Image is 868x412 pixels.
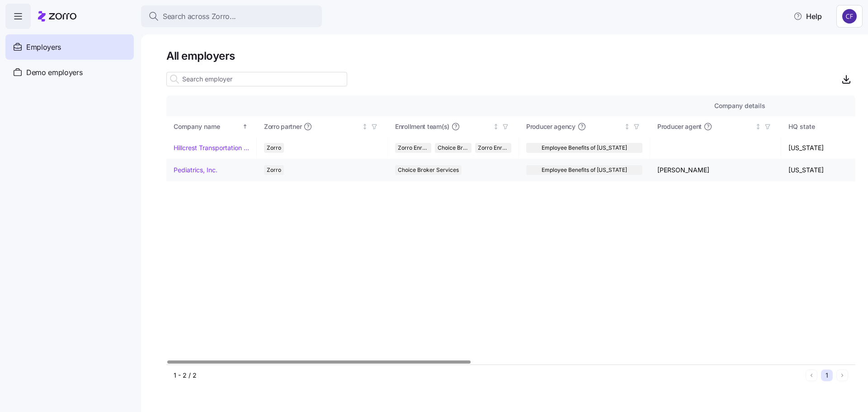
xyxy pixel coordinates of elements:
span: Choice Broker Services [438,143,468,153]
th: Company nameSorted ascending [166,116,257,137]
span: Help [793,11,822,22]
span: Search across Zorro... [163,11,236,22]
th: Enrollment team(s)Not sorted [388,116,519,137]
button: Previous page [806,369,817,381]
span: Enrollment team(s) [395,122,449,131]
div: 1 - 2 / 2 [174,371,802,380]
div: Sorted ascending [242,123,248,130]
button: Next page [836,369,848,381]
span: Zorro Enrollment Experts [478,143,509,153]
span: Employee Benefits of [US_STATE] [542,143,627,153]
td: [PERSON_NAME] [650,159,781,181]
span: Zorro Enrollment Team [398,143,429,153]
input: Search employer [166,72,347,86]
div: Not sorted [755,123,761,130]
span: Employee Benefits of [US_STATE] [542,165,627,175]
a: Hillcrest Transportation Inc. [174,143,249,152]
a: Employers [5,34,134,60]
span: Zorro [267,143,281,153]
span: Choice Broker Services [398,165,459,175]
th: Producer agencyNot sorted [519,116,650,137]
div: Company name [174,122,241,132]
th: Producer agentNot sorted [650,116,781,137]
img: 7d4a9558da78dc7654dde66b79f71a2e [842,9,857,24]
span: Zorro partner [264,122,302,131]
span: Producer agent [657,122,702,131]
div: Not sorted [362,123,368,130]
button: Help [786,7,829,25]
a: Demo employers [5,60,134,85]
button: Search across Zorro... [141,5,322,27]
div: Not sorted [624,123,630,130]
div: Not sorted [493,123,499,130]
span: Producer agency [526,122,576,131]
h1: All employers [166,49,855,63]
span: Employers [26,42,61,53]
span: Zorro [267,165,281,175]
button: 1 [821,369,833,381]
a: Pediatrics, Inc. [174,166,217,175]
th: Zorro partnerNot sorted [257,116,388,137]
span: Demo employers [26,67,83,78]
